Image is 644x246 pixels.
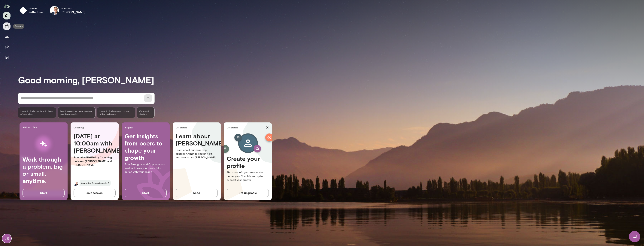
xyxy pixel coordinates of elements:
[3,12,11,19] button: Home
[176,133,218,147] h4: Learn about [PERSON_NAME]
[80,180,111,186] span: Any notes for next session?
[74,181,78,186] img: Jon
[74,189,116,197] button: Join session
[3,43,11,51] button: Insights
[125,163,167,174] p: Turn Strengths and Opportunities feedback from your peers into action with your coach.
[13,24,24,29] div: Sessions
[176,189,218,197] button: Read
[60,10,86,14] h6: [PERSON_NAME]
[23,189,65,197] button: Start
[125,133,167,161] h4: Get insights from peers to shape your growth
[125,126,168,129] span: Insights
[58,107,96,118] div: I want to prep for my upcoming coaching session
[18,75,644,85] h3: Good morning, [PERSON_NAME]
[3,33,11,40] button: Growth Plan
[125,189,167,197] button: Start
[228,133,267,155] img: Create profile
[20,110,54,116] span: I want to find more time to think of new ideas
[74,133,116,154] h4: [DATE] at 10:00am with [PERSON_NAME]
[99,110,133,116] span: I want to find common ground with a colleague
[2,234,11,243] div: JB
[60,7,86,10] span: Your coach
[20,7,27,14] img: mindset
[137,107,155,118] span: View past chats ->
[23,126,66,129] span: AI Coach Beta
[27,132,60,156] img: AI Workflows
[18,4,46,16] button: Mindsetreflective
[176,126,219,129] span: Get started
[227,155,269,169] h4: Create your profile
[47,4,88,16] div: Jon FraserYour coach[PERSON_NAME]
[18,107,56,118] div: I want to find more time to think of new ideas
[23,156,65,185] h4: Work through a problem, big or small, anytime.
[97,107,135,118] div: I want to find common ground with a colleague
[74,156,116,167] p: Executive Bi-Weekly Coaching between [PERSON_NAME] and [PERSON_NAME]
[29,10,43,14] h6: reflective
[29,7,43,10] span: Mindset
[50,6,59,15] img: Jon Fraser
[4,2,10,10] img: Mento
[176,148,218,160] p: Learn about our coaching approach, what to expect next, and how to use [PERSON_NAME].
[74,126,117,129] span: Coaching
[227,126,265,129] span: Get started
[227,171,269,182] p: The more info you provide, the better your Coach is set up to support your growth.
[3,54,11,61] button: Documents
[3,22,11,30] button: Sessions
[60,110,93,116] span: I want to prep for my upcoming coaching session
[227,189,269,197] button: Set up profile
